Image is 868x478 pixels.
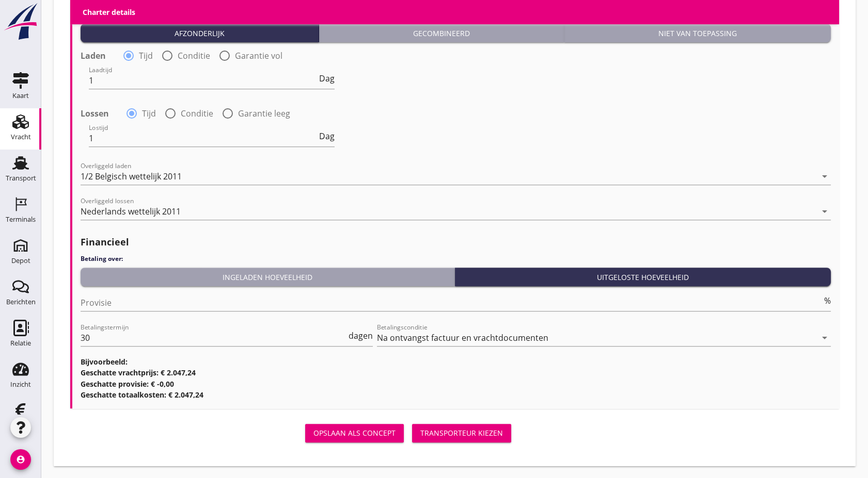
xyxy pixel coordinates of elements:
div: Depot [11,257,30,264]
span: Dag [319,74,335,83]
div: Nederlands wettelijk 2011 [81,207,181,216]
label: Tijd [142,108,156,119]
div: Afzonderlijk [85,28,314,39]
input: Lostijd [89,130,317,146]
div: Na ontvangst factuur en vrachtdocumenten [377,333,548,342]
div: dagen [346,332,373,340]
button: Opslaan als concept [305,424,404,442]
i: arrow_drop_down [818,332,831,344]
strong: Laden [81,51,106,61]
input: Provisie [81,294,822,311]
h2: Laad/los-condities [81,5,831,19]
i: arrow_drop_down [818,170,831,183]
span: Dag [319,132,335,140]
div: Transport [6,175,36,182]
i: arrow_drop_down [818,205,831,218]
h3: Geschatte totaalkosten: € 2.047,24 [81,389,831,400]
label: Tijd [139,51,153,61]
label: Garantie vol [235,51,282,61]
h4: Betaling over: [81,254,831,263]
button: Afzonderlijk [81,24,319,42]
label: Conditie [178,51,210,61]
div: 1/2 Belgisch wettelijk 2011 [81,172,182,181]
h3: Geschatte vrachtprijs: € 2.047,24 [81,367,831,378]
label: Conditie [181,108,213,119]
div: Gecombineerd [323,28,560,39]
img: logo-small.a267ee39.svg [2,3,39,41]
div: % [822,296,831,305]
strong: Lossen [81,108,109,119]
button: Uitgeloste hoeveelheid [455,268,831,286]
input: Betalingstermijn [81,329,346,346]
div: Berichten [6,299,36,305]
h3: Geschatte provisie: € -0,00 [81,378,831,389]
div: Kaart [12,92,29,99]
div: Relatie [10,340,31,347]
button: Gecombineerd [319,24,564,42]
button: Ingeladen hoeveelheid [81,268,455,286]
h2: Financieel [81,235,831,249]
div: Inzicht [10,381,31,388]
button: Transporteur kiezen [412,424,511,442]
div: Terminals [6,216,36,223]
i: account_circle [10,449,31,470]
div: Transporteur kiezen [420,427,503,438]
h3: Bijvoorbeeld: [81,356,831,367]
label: Garantie leeg [238,108,290,119]
button: Niet van toepassing [564,24,831,42]
div: Niet van toepassing [569,28,827,39]
div: Ingeladen hoeveelheid [85,272,450,283]
input: Laadtijd [89,72,317,89]
div: Opslaan als concept [313,427,396,438]
div: Vracht [11,134,31,140]
div: Uitgeloste hoeveelheid [459,272,827,283]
